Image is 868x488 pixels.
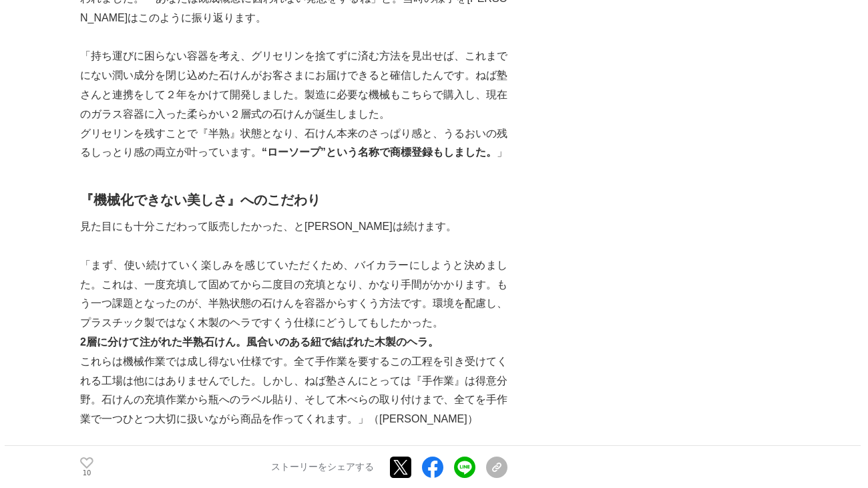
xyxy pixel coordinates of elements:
p: 10 [80,470,93,477]
strong: “ローソープ”という名称で商標登録もしました。 [262,146,497,158]
p: これらは機械作業では成し得ない仕様です。全て手作業を要するこの工程を引き受けてくれる工場は他にはありませんでした。しかし、ねば塾さんにとっては『手作業』は得意分野。石けんの充填作業から瓶へのラベ... [80,352,507,429]
p: ストーリーをシェアする [271,461,374,473]
p: 見た目にも十分こだわって販売したかった、と[PERSON_NAME]は続けます。 [80,217,507,237]
strong: 『機械化できない美しさ』へのこだわり [80,193,320,207]
strong: 2層に分けて注がれた半熟石けん。風合いのある紐で結ばれた木製のヘラ。 [80,336,439,348]
p: 「まず、使い続けていく楽しみを感じていただくため、バイカラーにしようと決めました。これは、一度充填して固めてから二度目の充填となり、かなり手間がかかります。もう一つ課題となったのが、半熟状態の石... [80,256,507,333]
p: 「持ち運びに困らない容器を考え、グリセリンを捨てずに済む方法を見出せば、これまでにない潤い成分を閉じ込めた石けんがお客さまにお届けできると確信したんです。ねば塾さんと連携をして２年をかけて開発し... [80,47,507,124]
p: グリセリンを残すことで『半熟』状態となり、石けん本来のさっぱり感と、うるおいの残るしっとり感の両立が叶っています。 」 [80,124,507,163]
